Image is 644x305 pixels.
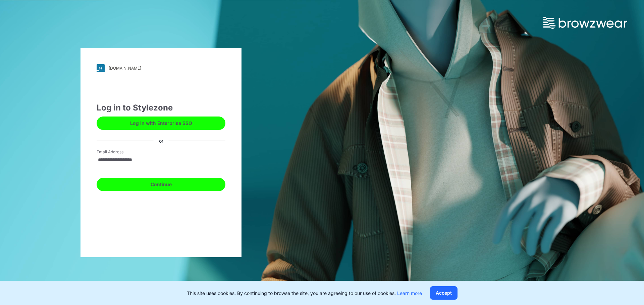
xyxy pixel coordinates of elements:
a: Learn more [397,290,422,296]
div: [DOMAIN_NAME] [109,66,141,71]
button: Log in with Enterprise SSO [97,117,225,130]
label: Email Address [97,149,144,155]
div: Log in to Stylezone [97,102,225,114]
div: or [154,137,169,144]
a: [DOMAIN_NAME] [97,64,225,72]
img: svg+xml;base64,PHN2ZyB3aWR0aD0iMjgiIGhlaWdodD0iMjgiIHZpZXdCb3g9IjAgMCAyOCAyOCIgZmlsbD0ibm9uZSIgeG... [97,64,105,72]
button: Continue [97,178,225,191]
button: Accept [430,286,458,300]
p: This site uses cookies. By continuing to browse the site, you are agreeing to our use of cookies. [187,290,422,297]
img: browzwear-logo.73288ffb.svg [543,17,627,29]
